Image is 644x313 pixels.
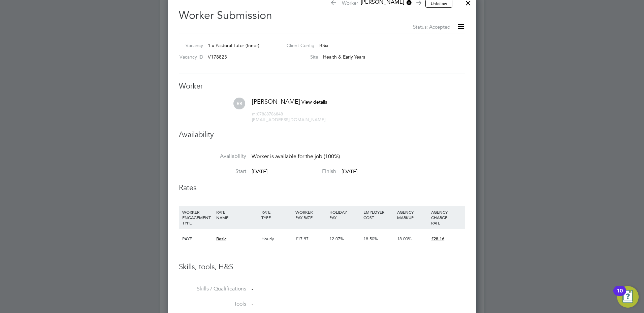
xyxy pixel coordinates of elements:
[429,206,463,229] div: AGENCY CHARGE RATE
[252,286,253,292] span: -
[281,42,315,48] label: Client Config
[323,54,365,60] span: Health & Early Years
[215,206,260,223] div: RATE NAME
[179,262,465,272] h3: Skills, tools, H&S
[179,183,465,193] h3: Rates
[179,301,246,308] label: Tools
[179,153,246,160] label: Availability
[179,285,246,292] label: Skills / Qualifications
[233,98,245,109] span: RB
[181,206,215,229] div: WORKER ENGAGEMENT TYPE
[179,130,465,140] h3: Availability
[252,301,253,308] span: -
[397,236,412,242] span: 18.00%
[431,236,444,242] span: £28.16
[216,236,226,242] span: Basic
[395,206,429,223] div: AGENCY MARKUP
[319,42,328,48] span: BSix
[179,3,465,31] h2: Worker Submission
[294,206,328,223] div: WORKER PAY RATE
[301,99,327,105] span: View details
[252,111,283,117] span: 07868786848
[281,54,318,60] label: Site
[329,236,344,242] span: 12.07%
[617,286,639,308] button: Open Resource Center, 10 new notifications
[617,291,623,300] div: 10
[208,42,259,48] span: 1 x Pastoral Tutor (Inner)
[181,229,215,249] div: PAYE
[252,168,267,175] span: [DATE]
[363,236,378,242] span: 18.50%
[328,206,362,223] div: HOLIDAY PAY
[294,229,328,249] div: £17.97
[252,153,340,160] span: Worker is available for the job (100%)
[179,168,246,175] label: Start
[252,98,300,105] span: [PERSON_NAME]
[176,42,203,48] label: Vacancy
[342,168,357,175] span: [DATE]
[269,168,336,175] label: Finish
[252,111,257,117] span: m:
[176,54,203,60] label: Vacancy ID
[362,206,396,223] div: EMPLOYER COST
[179,81,465,91] h3: Worker
[413,24,450,30] span: Status: Accepted
[260,206,294,223] div: RATE TYPE
[208,54,227,60] span: V178823
[252,117,325,123] span: [EMAIL_ADDRESS][DOMAIN_NAME]
[260,229,294,249] div: Hourly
